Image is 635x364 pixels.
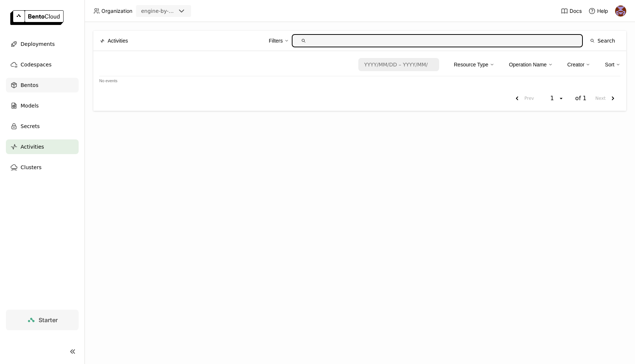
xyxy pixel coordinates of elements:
div: Creator [567,57,591,72]
button: Search [586,34,620,47]
span: Models [21,101,39,110]
div: Filters [269,37,283,45]
span: of 1 [575,95,586,102]
input: Select a date range. [359,59,433,70]
div: Filters [269,33,288,48]
a: Bentos [6,78,79,92]
span: Secrets [21,122,40,131]
a: Clusters [6,160,79,175]
span: No events [99,79,118,83]
a: Secrets [6,119,79,134]
input: Selected engine-by-moneylion. [176,8,177,15]
img: logo [10,10,64,25]
span: Deployments [21,40,55,48]
span: Clusters [21,163,42,172]
span: Starter [39,316,58,324]
span: Activities [21,142,44,151]
div: 1 [548,95,558,102]
button: next page. current page 1 of 1 [592,92,620,105]
div: Resource Type [454,61,488,69]
span: Help [597,8,608,14]
div: Sort [605,61,614,69]
div: Operation Name [509,57,553,72]
button: previous page. current page 1 of 1 [510,92,537,105]
span: Activities [108,37,128,45]
span: Codespaces [21,60,51,69]
span: Docs [570,8,582,14]
div: engine-by-moneylion [141,7,176,15]
div: Creator [567,61,585,69]
a: Docs [561,7,582,15]
div: Resource Type [454,57,494,72]
img: Martin Fejka [615,6,626,17]
a: Activities [6,139,79,154]
div: Sort [605,57,620,72]
svg: open [558,95,564,101]
div: Help [588,7,608,15]
span: Organization [101,8,132,14]
span: Bentos [21,81,38,90]
a: Starter [6,310,79,330]
a: Codespaces [6,57,79,72]
a: Deployments [6,37,79,51]
a: Models [6,98,79,113]
div: Operation Name [509,61,547,69]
